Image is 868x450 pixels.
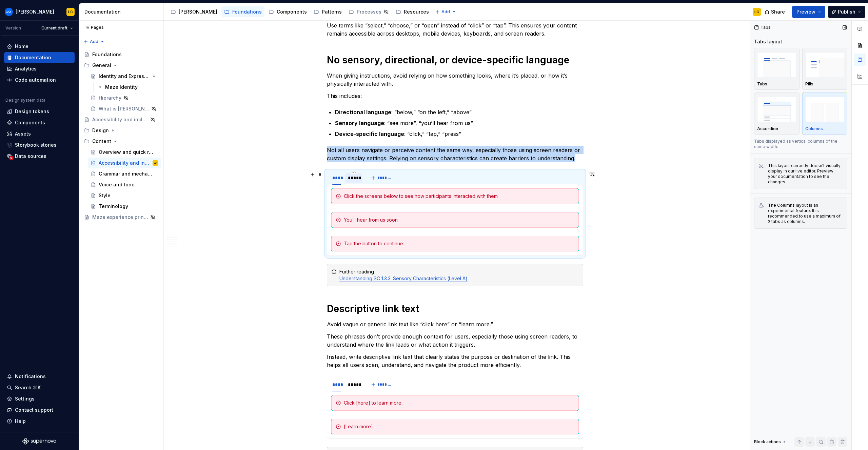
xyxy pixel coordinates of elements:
img: placeholder [805,97,845,122]
div: Tabs layout [754,38,782,45]
a: Processes [346,6,392,17]
a: Components [266,6,310,17]
p: : “see more”, “you’ll hear from us” [335,119,583,127]
div: Contact support [15,407,53,413]
div: Design system data [5,98,45,103]
a: Settings [4,393,75,404]
p: Tabs displayed as vertical columns of the same width. [754,139,847,149]
a: [PERSON_NAME] [168,6,220,17]
a: Accessibility and inclusivityLC [88,158,161,168]
div: [Learn more] [344,423,574,430]
a: Maze experience principles [81,212,161,223]
p: Accordion [757,126,778,131]
div: Design [81,125,161,136]
button: Publish [828,6,865,18]
div: Page tree [168,5,432,19]
a: Resources [393,6,432,17]
div: You’ll hear from us soon [344,217,574,223]
button: [PERSON_NAME]LC [1,4,77,19]
p: : “below,” “on the left,” “above” [335,108,583,116]
section-item: Left [331,188,579,251]
p: When giving instructions, avoid relying on how something looks, where it’s placed, or how it’s ph... [327,71,583,88]
div: Resources [404,8,429,15]
div: Patterns [322,8,342,15]
a: Foundations [81,49,161,60]
p: This includes: [327,92,583,100]
strong: Directional language [335,109,391,116]
strong: Descriptive link text [327,303,419,314]
p: Not all users navigate or perceive content the same way, especially those using screen readers or... [327,146,583,162]
button: placeholderAccordion [754,93,800,135]
button: Current draft [38,23,76,33]
div: Click the screens below to see how participants interacted with them [344,193,574,200]
p: Use terms like “select,” “choose,” or “open” instead of “click” or “tap”. This ensures your conte... [327,21,583,38]
a: Patterns [311,6,344,17]
img: placeholder [805,52,845,77]
button: Share [761,6,789,18]
div: General [92,62,111,69]
div: Processes [357,8,381,15]
span: Add [90,39,98,44]
span: Current draft [41,25,67,31]
span: Share [771,8,785,15]
div: This layout currently doesn't visually display in our live editor. Preview your documentation to ... [768,163,843,185]
p: These phrases don’t provide enough context for users, especially those using screen readers, to u... [327,332,583,349]
a: Home [4,41,75,52]
a: Foundations [221,6,264,17]
div: [PERSON_NAME] [179,8,217,15]
strong: No sensory, directional, or device-specific language [327,54,569,66]
div: Terminology [99,203,128,210]
button: placeholderColumns [802,93,848,135]
div: Assets [15,130,31,137]
div: Data sources [15,153,46,160]
a: Maze Identity [94,82,161,93]
button: placeholderPills [802,48,848,90]
div: Accessibility and inclusivity [99,160,151,166]
div: Home [15,43,28,50]
button: placeholderTabs [754,48,800,90]
div: Voice and tone [99,181,135,188]
p: Tabs [757,81,767,87]
p: Avoid vague or generic link text like “click here” or “learn more.” [327,320,583,328]
span: Add [441,9,450,15]
div: Components [15,119,45,126]
div: Maze Identity [105,84,138,90]
img: placeholder [757,52,796,77]
div: Hierarchy [99,95,121,101]
div: Settings [15,395,35,402]
div: Version [5,25,21,31]
img: placeholder [757,97,796,122]
div: Foundations [92,51,122,58]
a: Design tokens [4,106,75,117]
a: Overview and quick references [88,147,161,158]
div: Search ⌘K [15,384,41,391]
a: Voice and tone [88,179,161,190]
a: Terminology [88,201,161,212]
a: Analytics [4,63,75,74]
strong: Sensory language [335,120,384,126]
div: Overview and quick references [99,149,155,156]
div: Design tokens [15,108,49,115]
a: Components [4,117,75,128]
button: Notifications [4,371,75,382]
a: What is [PERSON_NAME]? [88,103,161,114]
a: Grammar and mechanics [88,168,161,179]
div: Accessibility and inclusion [92,116,148,123]
button: Add [81,37,107,46]
button: Contact support [4,405,75,415]
div: LC [154,160,157,166]
strong: Device-specific language [335,130,404,137]
span: Publish [838,8,855,15]
a: Identity and Expression [88,71,161,82]
a: Hierarchy [88,93,161,103]
div: Tap the button to continue [344,240,574,247]
img: 05de7b0f-0379-47c0-a4d1-3cbae06520e4.png [5,8,13,16]
svg: Supernova Logo [22,438,56,445]
button: Add [433,7,458,17]
div: Content [92,138,111,145]
p: Columns [805,126,823,131]
div: Grammar and mechanics [99,170,155,177]
div: Style [99,192,111,199]
div: Design [92,127,109,134]
div: General [81,60,161,71]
